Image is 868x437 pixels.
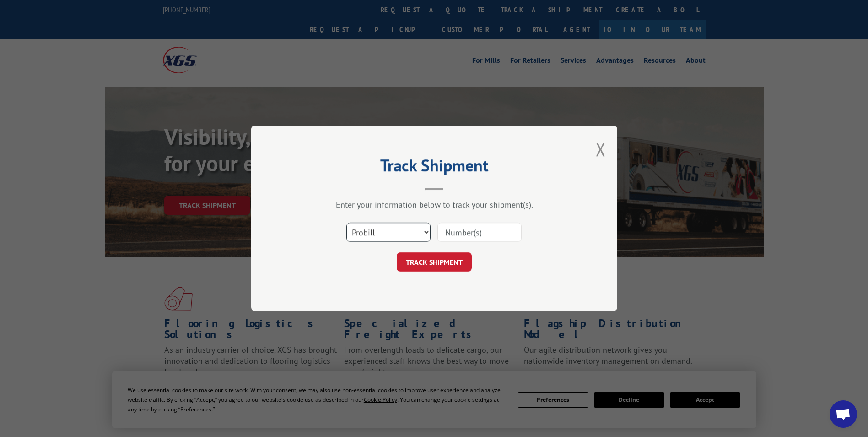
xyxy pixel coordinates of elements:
button: Close modal [596,137,606,161]
div: Enter your information below to track your shipment(s). [297,200,571,210]
input: Number(s) [437,223,522,242]
h2: Track Shipment [297,159,571,176]
button: TRACK SHIPMENT [397,253,472,272]
div: Open chat [830,400,857,428]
